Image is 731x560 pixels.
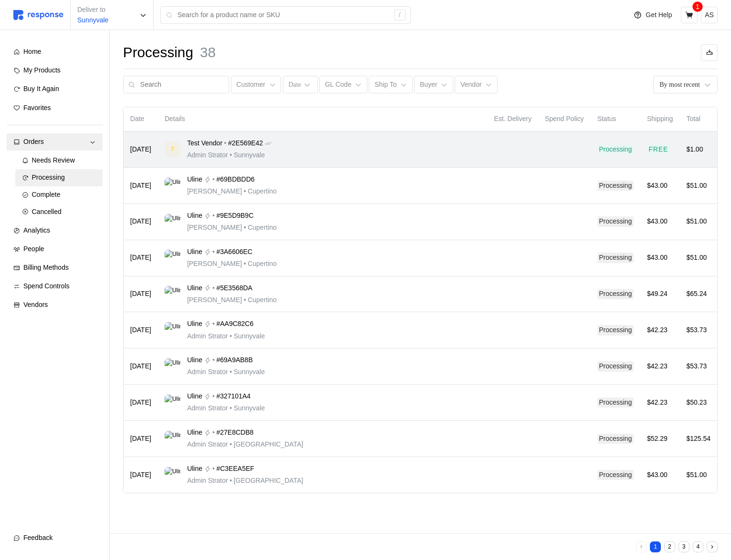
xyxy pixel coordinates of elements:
span: Favorites [23,104,51,112]
p: Deliver to [77,5,108,15]
p: Status [597,114,634,124]
p: Processing [599,325,632,336]
a: Vendors [7,296,103,314]
h1: 38 [200,43,216,62]
img: Uline [165,358,180,374]
p: [DATE] [130,181,151,191]
span: #27E8CDB8 [216,428,253,438]
p: $51.00 [686,216,710,227]
button: 3 [679,541,689,552]
p: $65.24 [686,289,710,299]
span: Uline [187,428,202,438]
img: Uline [165,286,180,302]
span: Test Vendor [187,138,222,149]
span: Spend Controls [23,282,70,290]
a: Complete [15,186,103,204]
a: Analytics [7,222,103,239]
p: Processing [599,181,632,191]
a: Needs Review [15,152,103,169]
span: • [228,368,234,376]
p: [DATE] [130,144,151,155]
button: Vendor [455,76,497,94]
span: My Products [23,66,61,74]
span: Uline [187,319,202,329]
button: GL Code [319,76,367,94]
p: Buyer [420,80,438,90]
p: Shipping [647,114,673,124]
span: • [228,404,234,412]
span: #69BDBDD6 [216,174,254,185]
button: 4 [693,541,704,552]
img: Uline [165,214,180,230]
span: People [23,245,44,253]
a: Orders [7,133,103,151]
span: #AA9C82C6 [216,319,253,329]
span: Uline [187,283,202,294]
p: $51.00 [686,253,710,263]
div: By most recent [659,80,700,90]
span: #C3EEA5EF [216,464,254,474]
span: Uline [187,355,202,366]
span: • [228,332,234,340]
p: • [212,174,215,185]
p: Sunnyvale [77,15,108,26]
a: My Products [7,62,103,79]
p: Admin Strator Sunnyvale [187,150,272,161]
p: Ship To [375,80,397,90]
p: [DATE] [130,397,151,408]
p: [DATE] [130,325,151,336]
img: Uline [165,467,180,483]
p: $52.29 [647,434,673,444]
input: Search [140,76,224,93]
p: Admin Strator [GEOGRAPHIC_DATA] [187,439,303,450]
p: $51.00 [686,470,710,480]
p: $53.73 [686,361,710,372]
span: • [228,440,234,448]
p: $50.23 [686,397,710,408]
div: / [394,10,406,21]
p: 1 [696,1,700,12]
p: Customer [236,80,265,90]
div: Orders [23,137,86,147]
button: AS [701,7,718,23]
p: Processing [599,253,632,263]
p: Admin Strator Sunnyvale [187,403,265,414]
span: Complete [32,191,61,198]
p: $43.00 [647,181,673,191]
p: $49.24 [647,289,673,299]
p: • [212,247,215,257]
p: • [212,391,215,402]
span: Processing [32,173,65,181]
button: Buyer [414,76,453,94]
span: Buy It Again [23,85,59,92]
span: • [228,477,234,484]
p: Total [686,114,710,124]
span: #2E569E42 [228,138,263,149]
span: • [242,296,248,304]
p: Details [165,114,480,124]
img: Uline [165,395,180,410]
a: Favorites [7,100,103,117]
p: $43.00 [647,253,673,263]
span: #3A6606EC [216,247,252,257]
p: • [224,138,227,149]
p: [DATE] [130,434,151,444]
button: Get Help [628,6,678,24]
span: • [228,151,234,159]
p: • [212,211,215,221]
button: Ship To [369,76,412,94]
p: Processing [599,397,632,408]
p: [DATE] [130,216,151,227]
p: • [212,464,215,474]
p: [PERSON_NAME] Cupertino [187,223,277,233]
p: Get Help [646,10,672,20]
span: Home [23,48,41,55]
p: • [212,428,215,438]
p: • [212,283,215,294]
img: Uline [165,431,180,447]
p: [PERSON_NAME] Cupertino [187,295,277,305]
img: Uline [165,178,180,193]
a: Billing Methods [7,259,103,276]
p: $1.00 [686,144,710,155]
span: #9E5D9B9C [216,211,253,221]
